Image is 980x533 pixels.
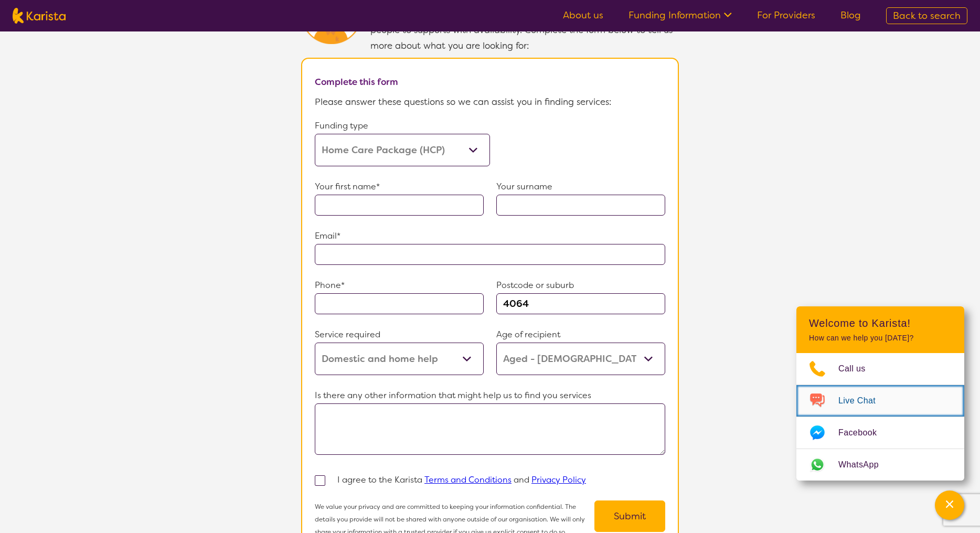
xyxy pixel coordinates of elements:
[563,9,603,22] a: About us
[315,388,665,403] p: Is there any other information that might help us to find you services
[315,179,484,195] p: Your first name*
[796,449,964,481] a: Web link opens in a new tab.
[315,94,665,110] p: Please answer these questions so we can assist you in finding services:
[809,334,952,343] p: How can we help you [DATE]?
[531,474,586,485] a: Privacy Policy
[496,278,665,293] p: Postcode or suburb
[629,9,732,22] a: Funding Information
[809,317,952,329] h2: Welcome to Karista!
[935,491,964,520] button: Channel Menu
[838,457,891,473] span: WhatsApp
[315,327,484,343] p: Service required
[886,7,967,24] a: Back to search
[496,327,665,343] p: Age of recipient
[315,278,484,293] p: Phone*
[838,393,888,409] span: Live Chat
[13,8,66,24] img: Karista logo
[838,361,878,377] span: Call us
[496,179,665,195] p: Your surname
[594,500,665,532] button: Submit
[796,306,964,481] div: Channel Menu
[757,9,815,22] a: For Providers
[424,474,512,485] a: Terms and Conditions
[315,228,665,244] p: Email*
[337,472,586,488] p: I agree to the Karista and
[315,76,398,88] b: Complete this form
[315,118,490,134] p: Funding type
[838,425,889,441] span: Facebook
[796,353,964,481] ul: Choose channel
[840,9,861,22] a: Blog
[893,9,961,22] span: Back to search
